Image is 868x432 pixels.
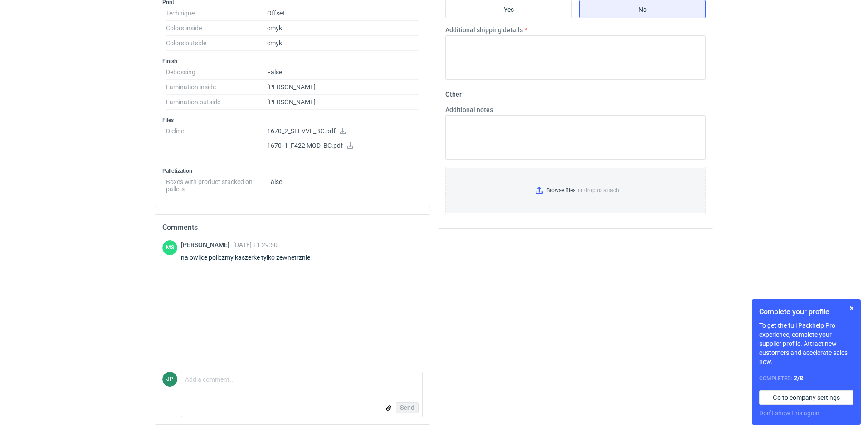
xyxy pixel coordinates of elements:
div: Justyna Powała [162,372,177,387]
dt: Boxes with product stacked on pallets [166,175,267,193]
span: Send [400,404,414,411]
dt: Dieline [166,124,267,160]
h2: Comments [162,222,423,233]
label: Additional notes [445,105,493,114]
dd: False [267,175,419,193]
dt: Lamination inside [166,80,267,95]
div: Maciej Sikora [162,240,177,255]
dt: Colors outside [166,36,267,51]
dd: [PERSON_NAME] [267,95,419,110]
dd: cmyk [267,36,419,51]
dd: [PERSON_NAME] [267,80,419,95]
label: or drop to attach [446,167,705,214]
dt: Debossing [166,65,267,80]
p: 1670_1_F422 MOD_BC.pdf [267,142,419,150]
div: na owijce policzmy kaszerke tylko zewnętrznie [181,253,321,262]
div: Completed: [759,374,853,383]
h1: Complete your profile [759,306,853,317]
button: Skip for now [846,303,857,314]
h3: Palletization [162,167,423,175]
dt: Colors inside [166,21,267,36]
dd: Offset [267,6,419,21]
p: 1670_2_SLEVVE_BC.pdf [267,127,419,136]
p: To get the full Packhelp Pro experience, complete your supplier profile. Attract new customers an... [759,321,853,366]
figcaption: JP [162,372,177,387]
label: Additional shipping details [445,25,523,34]
span: [PERSON_NAME] [181,241,233,248]
h3: Files [162,116,423,124]
button: Send [396,402,419,413]
dt: Technique [166,6,267,21]
dd: False [267,65,419,80]
figcaption: MS [162,240,177,255]
dt: Lamination outside [166,95,267,110]
strong: 2 / 8 [794,374,803,382]
h3: Finish [162,58,423,65]
button: Don’t show this again [759,408,819,417]
span: [DATE] 11:29:50 [233,241,278,248]
a: Go to company settings [759,390,853,405]
legend: Other [445,87,462,98]
dd: cmyk [267,21,419,36]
